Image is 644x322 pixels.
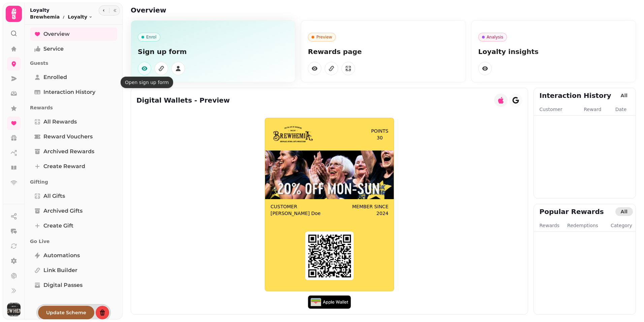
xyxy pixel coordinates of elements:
a: All Gifts [30,189,117,203]
a: Archived Gifts [30,204,117,218]
span: Create reward [43,162,85,170]
span: All [621,93,627,98]
img: apple wallet [308,295,351,309]
a: Automations [30,249,117,262]
th: Redemptions [567,222,607,232]
span: Automations [43,251,80,260]
h2: Overview [131,5,260,15]
p: 2024 [377,210,389,217]
p: 30 [377,134,383,141]
p: [PERSON_NAME] Doe [270,210,321,217]
span: Link Builder [43,266,77,274]
span: Create Gift [43,222,73,230]
p: Enrol [146,34,157,40]
span: All [621,209,627,214]
span: All Gifts [43,192,65,200]
span: Reward Vouchers [43,133,93,141]
h2: Popular Rewards [539,207,604,216]
a: Digital Passes [30,278,117,292]
p: points [371,128,389,134]
p: Guests [30,57,117,69]
nav: Tabs [25,25,123,304]
th: Category [607,222,636,232]
a: Service [30,42,117,56]
button: All [615,91,633,100]
span: Overview [43,30,70,38]
span: Update Scheme [46,310,86,315]
p: Customer [270,203,321,210]
th: Reward [583,106,615,116]
button: All [615,207,633,216]
button: Loyalty [68,14,93,20]
span: All Rewards [43,118,77,126]
p: Sign up form [138,47,288,56]
a: Reward Vouchers [30,130,117,143]
button: User avatar [6,303,22,316]
a: Enrolled [30,71,117,84]
p: Go Live [30,235,117,247]
h2: Digital Wallets - Preview [136,96,230,105]
img: header [273,126,313,142]
p: Member since [352,203,388,210]
a: Link Builder [30,264,117,277]
a: Create Gift [30,219,117,233]
h2: Loyalty [30,7,93,14]
a: Overview [30,27,117,41]
span: Service [43,45,64,53]
span: Archived Gifts [43,207,83,215]
th: Customer [534,106,583,116]
p: Brewhemia [30,14,60,20]
p: Preview [316,34,332,40]
th: Rewards [534,222,567,232]
nav: breadcrumb [30,14,93,20]
div: Open sign up form [121,77,173,88]
a: Create reward [30,160,117,173]
p: Loyalty insights [478,47,629,56]
span: Archived Rewards [43,147,94,156]
th: Date [615,106,636,116]
p: Analysis [487,34,503,40]
img: User avatar [7,303,21,316]
a: Archived Rewards [30,145,117,158]
span: Enrolled [43,73,67,81]
a: All Rewards [30,115,117,129]
p: Gifting [30,176,117,188]
h2: Interaction History [539,91,611,100]
a: Interaction History [30,85,117,99]
button: Update Scheme [38,306,94,319]
span: Digital Passes [43,281,83,289]
p: Rewards page [308,47,458,56]
img: qr-code.png [308,234,351,277]
p: Rewards [30,102,117,114]
span: Interaction History [43,88,95,96]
